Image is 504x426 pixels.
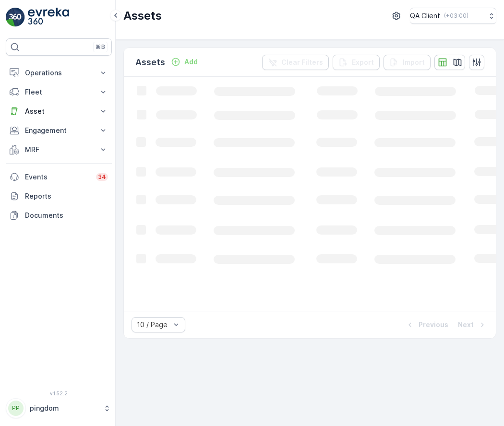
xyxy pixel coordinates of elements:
[167,56,202,68] button: Add
[6,390,112,396] span: v 1.52.2
[25,172,90,182] p: Events
[6,167,112,187] a: Events34
[281,58,323,67] p: Clear Filters
[6,102,112,121] button: Asset
[8,401,24,416] div: PP
[404,319,449,331] button: Previous
[25,191,108,201] p: Reports
[25,211,108,220] p: Documents
[135,56,165,69] p: Assets
[123,8,162,24] p: Assets
[6,140,112,159] button: MRF
[333,55,380,70] button: Export
[262,55,329,70] button: Clear Filters
[30,403,98,413] p: pingdom
[6,8,25,27] img: logo
[25,106,93,116] p: Asset
[6,63,112,83] button: Operations
[6,206,112,225] a: Documents
[444,12,468,20] p: ( +03:00 )
[410,11,440,21] p: QA Client
[352,58,374,67] p: Export
[6,398,112,418] button: PPpingdom
[384,55,431,70] button: Import
[28,8,69,27] img: logo_light-DOdMpM7g.png
[457,319,488,331] button: Next
[96,43,105,51] p: ⌘B
[410,8,496,24] button: QA Client(+03:00)
[458,320,474,330] p: Next
[25,87,93,97] p: Fleet
[25,145,93,154] p: MRF
[98,173,106,181] p: 34
[6,187,112,206] a: Reports
[184,57,198,67] p: Add
[6,121,112,140] button: Engagement
[25,126,93,135] p: Engagement
[25,68,93,78] p: Operations
[403,58,425,67] p: Import
[419,320,448,330] p: Previous
[6,83,112,102] button: Fleet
